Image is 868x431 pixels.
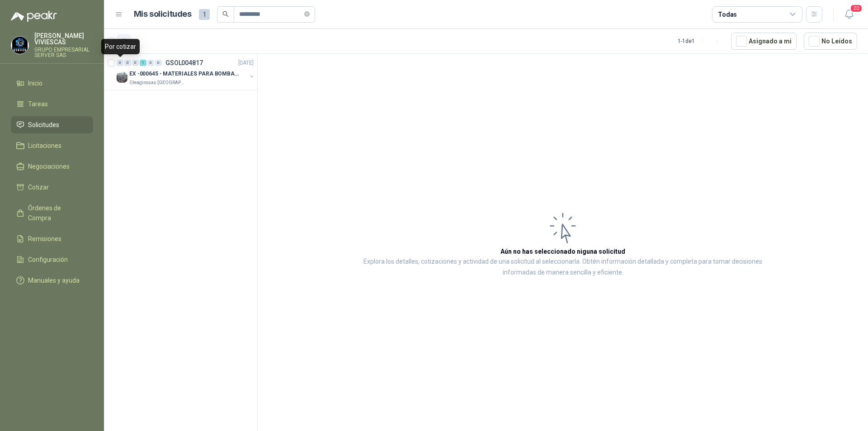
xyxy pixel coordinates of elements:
[28,182,49,192] span: Cotizar
[348,256,778,278] p: Explora los detalles, cotizaciones y actividad de una solicitud al seleccionarla. Obtén informaci...
[11,251,93,268] a: Configuración
[28,255,68,265] span: Configuración
[11,230,93,247] a: Remisiones
[28,161,70,171] span: Negociaciones
[500,246,625,256] h3: Aún no has seleccionado niguna solicitud
[11,37,28,54] img: Company Logo
[28,234,61,244] span: Remisiones
[129,70,242,78] p: EX -000645 - MATERIALES PARA BOMBAS STANDBY PLANTA
[101,39,140,54] div: Por cotizar
[304,11,310,17] span: close-circle
[11,199,93,227] a: Órdenes de Compra
[804,33,857,50] button: No Leídos
[11,272,93,289] a: Manuales y ayuda
[28,203,85,223] span: Órdenes de Compra
[28,120,59,130] span: Solicitudes
[28,275,80,285] span: Manuales y ayuda
[155,60,162,66] div: 0
[731,33,797,50] button: Asignado a mi
[11,75,93,92] a: Inicio
[147,60,154,66] div: 0
[134,8,192,21] h1: Mis solicitudes
[28,141,61,151] span: Licitaciones
[304,10,310,19] span: close-circle
[28,78,42,88] span: Inicio
[117,57,255,86] a: 0 0 0 1 0 0 GSOL004817[DATE] Company LogoEX -000645 - MATERIALES PARA BOMBAS STANDBY PLANTAOleagi...
[117,72,127,83] img: Company Logo
[11,179,93,196] a: Cotizar
[117,60,123,66] div: 0
[199,9,210,20] span: 1
[238,59,254,67] p: [DATE]
[11,116,93,133] a: Solicitudes
[165,60,203,66] p: GSOL004817
[34,47,93,58] p: GRUPO EMPRESARIAL SERVER SAS
[11,158,93,175] a: Negociaciones
[841,6,857,23] button: 20
[28,99,48,109] span: Tareas
[140,60,146,66] div: 1
[11,137,93,154] a: Licitaciones
[132,60,139,66] div: 0
[11,95,93,113] a: Tareas
[124,60,131,66] div: 0
[222,11,229,17] span: search
[34,33,93,45] p: [PERSON_NAME] VIVIESCAS
[11,11,57,22] img: Logo peakr
[129,79,186,86] p: Oleaginosas [GEOGRAPHIC_DATA][PERSON_NAME]
[678,34,724,48] div: 1 - 1 de 1
[718,9,737,19] div: Todas
[850,4,863,13] span: 20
